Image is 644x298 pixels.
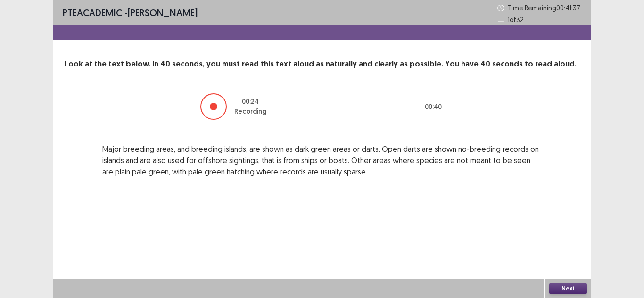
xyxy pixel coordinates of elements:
[63,7,122,18] span: PTE academic
[63,6,198,20] p: - [PERSON_NAME]
[242,97,259,107] p: 00 : 24
[549,283,587,294] button: Next
[102,143,542,177] p: Major breeding areas, and breeding islands, are shown as dark green areas or darts. Open darts ar...
[508,15,524,25] p: 1 of 32
[234,107,266,116] p: Recording
[508,3,581,13] p: Time Remaining 00 : 41 : 37
[425,102,442,112] p: 00 : 40
[65,58,579,70] p: Look at the text below. In 40 seconds, you must read this text aloud as naturally and clearly as ...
